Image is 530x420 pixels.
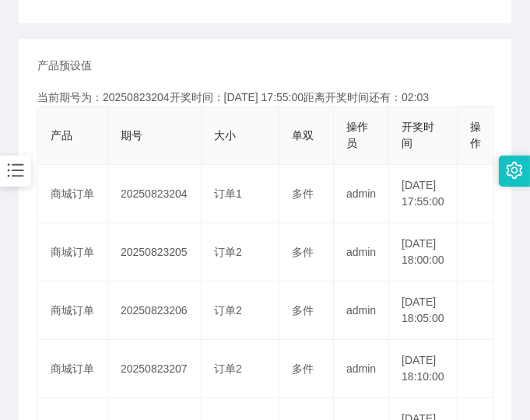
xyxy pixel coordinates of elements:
td: 20250823205 [108,223,202,282]
td: 商城订单 [38,223,108,282]
span: 大小 [214,129,236,142]
td: admin [334,340,389,398]
span: 多件 [292,246,314,258]
span: 订单1 [214,187,242,200]
td: [DATE] 18:00:00 [389,223,458,282]
td: 商城订单 [38,282,108,340]
span: 多件 [292,304,314,317]
td: [DATE] 18:10:00 [389,340,458,398]
td: admin [334,165,389,223]
span: 操作 [470,121,481,149]
span: 订单2 [214,246,242,258]
td: 商城订单 [38,165,108,223]
td: 20250823206 [108,282,202,340]
td: 20250823204 [108,165,202,223]
td: 商城订单 [38,340,108,398]
td: [DATE] 18:05:00 [389,282,458,340]
td: [DATE] 17:55:00 [389,165,458,223]
span: 期号 [121,129,142,142]
td: 20250823207 [108,340,202,398]
span: 产品 [51,129,72,142]
span: 操作员 [346,121,368,149]
td: admin [334,223,389,282]
span: 单双 [292,129,314,142]
span: 多件 [292,187,314,200]
i: 图标: setting [506,162,523,179]
div: 当前期号为：20250823204开奖时间：[DATE] 17:55:00距离开奖时间还有：02:03 [37,89,493,106]
span: 订单2 [214,362,242,375]
span: 产品预设值 [37,58,92,74]
span: 多件 [292,362,314,375]
td: admin [334,282,389,340]
i: 图标: bars [5,160,26,180]
span: 订单2 [214,304,242,317]
span: 开奖时间 [402,121,434,149]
